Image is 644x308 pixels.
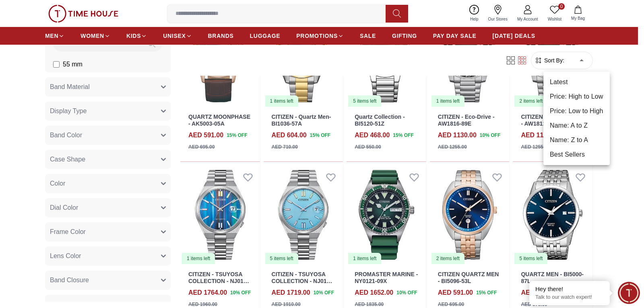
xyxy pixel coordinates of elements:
[543,133,610,147] li: Name: Z to A
[535,294,604,301] p: Talk to our watch expert!
[543,104,610,118] li: Price: Low to High
[543,147,610,162] li: Best Sellers
[543,75,610,89] li: Latest
[543,118,610,133] li: Name: A to Z
[535,285,604,293] div: Hey there!
[543,89,610,104] li: Price: High to Low
[618,282,640,304] div: Chat Widget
